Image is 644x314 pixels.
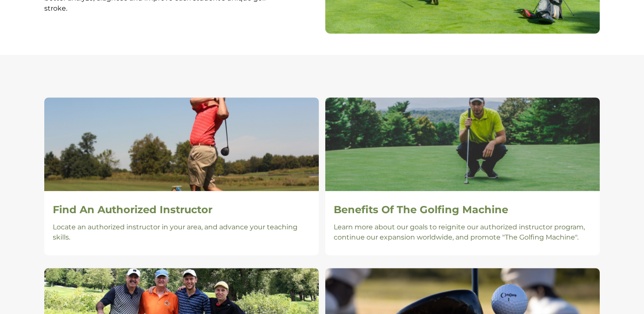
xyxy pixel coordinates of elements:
h2: Find An Authorized Instructor [53,204,310,216]
a: Find An Authorized Instructor Locate an authorized instructor in your area, and advance your teac... [44,97,319,256]
h2: Benefits Of The Golfing Machine [334,204,591,216]
p: Locate an authorized instructor in your area, and advance your teaching skills. [53,222,310,243]
p: Learn more about our goals to reignite our authorized instructor program, continue our expansion ... [334,222,591,243]
a: Benefits Of The Golfing Machine Learn more about our goals to reignite our authorized instructor ... [325,97,600,256]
